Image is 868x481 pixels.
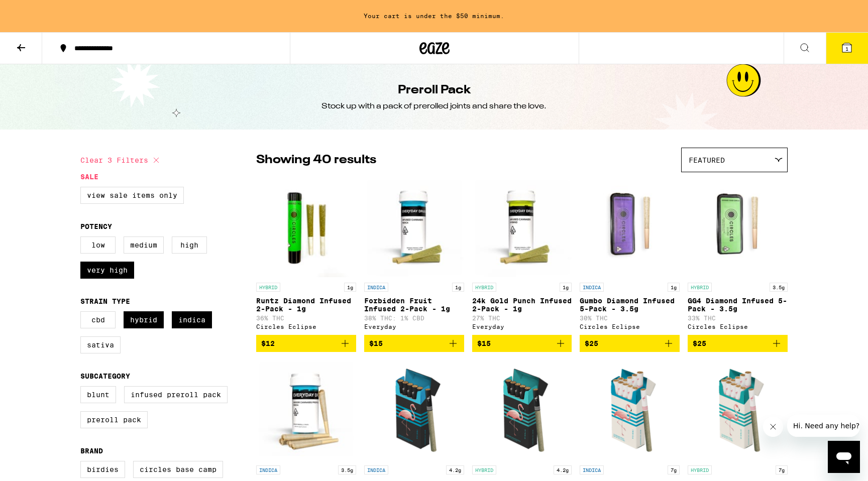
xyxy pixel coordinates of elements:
p: HYBRID [256,283,280,292]
p: 33% THC [688,315,788,321]
label: Hybrid [124,311,164,328]
label: Sativa [80,336,121,353]
label: View Sale Items Only [80,187,184,204]
p: 4.2g [554,465,572,474]
img: Birdies - Ultra Indica 5-Pack - 4.20g [364,360,464,460]
iframe: Message from company [787,415,860,437]
p: HYBRID [472,283,496,292]
img: Birdies - Classic Indica 10-Pack - 7g [580,360,680,460]
button: Add to bag [472,335,572,352]
label: High [172,236,207,254]
p: 1g [560,283,572,292]
img: Everyday - Forbidden Fruit Infused 2-Pack - 1g [364,177,464,278]
p: HYBRID [472,465,496,474]
img: Circles Eclipse - GG4 Diamond Infused 5-Pack - 3.5g [688,177,788,278]
span: Featured [689,156,725,164]
label: Circles Base Camp [133,461,223,478]
a: Open page for 24k Gold Punch Infused 2-Pack - 1g from Everyday [472,177,572,335]
div: Circles Eclipse [256,323,356,330]
p: Forbidden Fruit Infused 2-Pack - 1g [364,297,464,313]
div: Circles Eclipse [688,323,788,330]
legend: Subcategory [80,372,130,380]
button: Add to bag [580,335,680,352]
p: 1g [668,283,680,292]
a: Open page for GG4 Diamond Infused 5-Pack - 3.5g from Circles Eclipse [688,177,788,335]
p: 38% THC: 1% CBD [364,315,464,321]
button: Add to bag [256,335,356,352]
a: Open page for Forbidden Fruit Infused 2-Pack - 1g from Everyday [364,177,464,335]
span: $25 [585,339,598,347]
p: INDICA [364,283,388,292]
button: Add to bag [364,335,464,352]
legend: Strain Type [80,297,130,305]
p: HYBRID [688,465,712,474]
label: Low [80,236,116,254]
legend: Sale [80,173,98,181]
span: $25 [693,339,706,347]
button: 1 [826,33,868,64]
legend: Brand [80,447,103,455]
div: Everyday [472,323,572,330]
p: 1g [344,283,356,292]
div: Everyday [364,323,464,330]
p: Gumbo Diamond Infused 5-Pack - 3.5g [580,297,680,313]
label: Indica [172,311,212,328]
img: Circles Eclipse - Runtz Diamond Infused 2-Pack - 1g [256,177,356,278]
img: Everyday - Blackberry Kush 5-Pack - 3.5g [256,360,356,460]
legend: Potency [80,222,112,230]
p: 30% THC [580,315,680,321]
p: INDICA [256,465,280,474]
span: $15 [369,339,383,347]
label: Blunt [80,386,116,403]
p: INDICA [364,465,388,474]
p: 36% THC [256,315,356,321]
label: Birdies [80,461,125,478]
label: Preroll Pack [80,411,148,428]
p: 3.5g [770,283,788,292]
div: Circles Eclipse [580,323,680,330]
p: INDICA [580,465,604,474]
iframe: Close message [763,417,783,437]
img: Birdies - Classic Hybrid 10-Pack - 7g [688,360,788,460]
span: $12 [261,339,275,347]
p: HYBRID [688,283,712,292]
label: CBD [80,311,116,328]
p: INDICA [580,283,604,292]
img: Birdies - Ultra Hybrid 5-Pack - 4.20g [472,360,572,460]
img: Everyday - 24k Gold Punch Infused 2-Pack - 1g [472,177,572,278]
div: Stock up with a pack of prerolled joints and share the love. [321,101,547,112]
p: 3.5g [338,465,356,474]
p: 4.2g [446,465,464,474]
span: $15 [477,339,491,347]
button: Add to bag [688,335,788,352]
p: 7g [776,465,788,474]
label: Medium [124,236,164,254]
img: Circles Eclipse - Gumbo Diamond Infused 5-Pack - 3.5g [580,177,680,278]
h1: Preroll Pack [398,82,471,99]
p: Showing 40 results [256,152,376,169]
span: 1 [845,46,848,52]
a: Open page for Gumbo Diamond Infused 5-Pack - 3.5g from Circles Eclipse [580,177,680,335]
p: 7g [668,465,680,474]
label: Infused Preroll Pack [124,386,228,403]
p: 24k Gold Punch Infused 2-Pack - 1g [472,297,572,313]
p: 1g [452,283,464,292]
button: Clear 3 filters [80,148,162,173]
p: 27% THC [472,315,572,321]
iframe: Button to launch messaging window [828,441,860,473]
p: Runtz Diamond Infused 2-Pack - 1g [256,297,356,313]
label: Very High [80,262,134,279]
p: GG4 Diamond Infused 5-Pack - 3.5g [688,297,788,313]
a: Open page for Runtz Diamond Infused 2-Pack - 1g from Circles Eclipse [256,177,356,335]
